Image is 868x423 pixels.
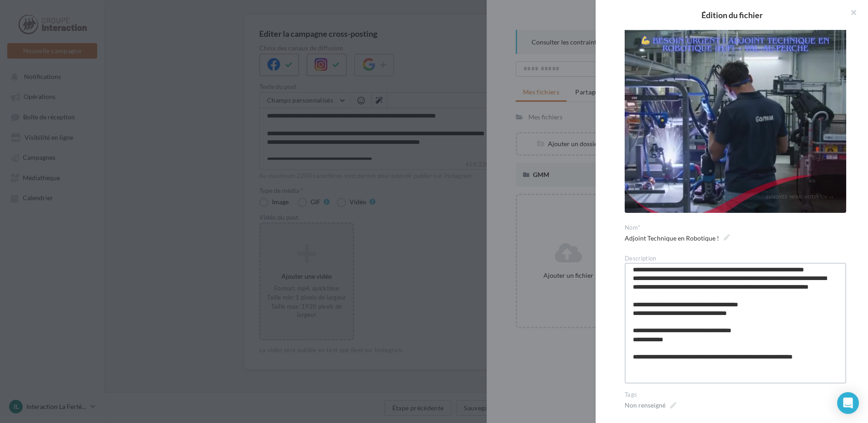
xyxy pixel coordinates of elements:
div: Tags [625,391,846,399]
span: Adjoint Technique en Robotique ! [625,232,730,245]
h2: Édition du fichier [610,11,853,19]
div: Description [625,255,846,263]
img: Copie de Copie de Copie de Orange and Black Modern Corporate Hiring Facebook Post (1) [625,27,846,213]
div: Open Intercom Messenger [837,392,859,414]
div: Non renseigné [625,401,666,410]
